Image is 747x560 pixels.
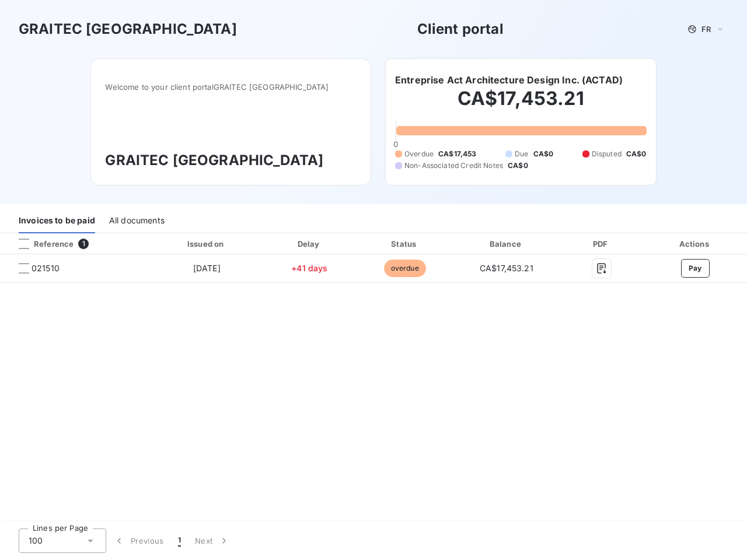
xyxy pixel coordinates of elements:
span: [DATE] [193,263,221,273]
span: Due [515,149,528,159]
span: 0 [393,139,398,149]
div: Reference [9,239,74,249]
h3: Client portal [417,19,504,40]
span: 1 [78,239,89,249]
span: Disputed [592,149,622,159]
div: Delay [265,238,354,250]
span: 1 [178,535,181,547]
span: 021510 [32,262,60,274]
span: CA$0 [626,149,647,159]
button: Previous [106,528,171,553]
span: Overdue [404,149,434,159]
button: Pay [681,259,710,278]
h3: GRAITEC [GEOGRAPHIC_DATA] [19,19,237,40]
div: Issued on [153,238,260,250]
div: PDF [562,238,641,250]
button: Next [188,528,237,553]
span: +41 days [291,263,327,273]
span: CA$0 [508,160,528,171]
span: CA$17,453 [438,149,476,159]
span: Welcome to your client portal GRAITEC [GEOGRAPHIC_DATA] [105,82,357,92]
div: All documents [109,209,165,233]
span: Non-Associated Credit Notes [404,160,503,171]
div: Balance [456,238,557,250]
h3: GRAITEC [GEOGRAPHIC_DATA] [105,150,357,171]
h6: Entreprise Act Architecture Design Inc. (ACTAD) [395,73,623,87]
span: FR [701,24,711,34]
div: Actions [645,238,745,250]
span: 100 [29,535,43,547]
h2: CA$17,453.21 [395,87,647,122]
button: 1 [171,528,188,553]
span: CA$0 [533,149,554,159]
div: Status [358,238,451,250]
span: overdue [384,260,426,277]
div: Invoices to be paid [19,209,95,233]
span: CA$17,453.21 [480,263,533,273]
